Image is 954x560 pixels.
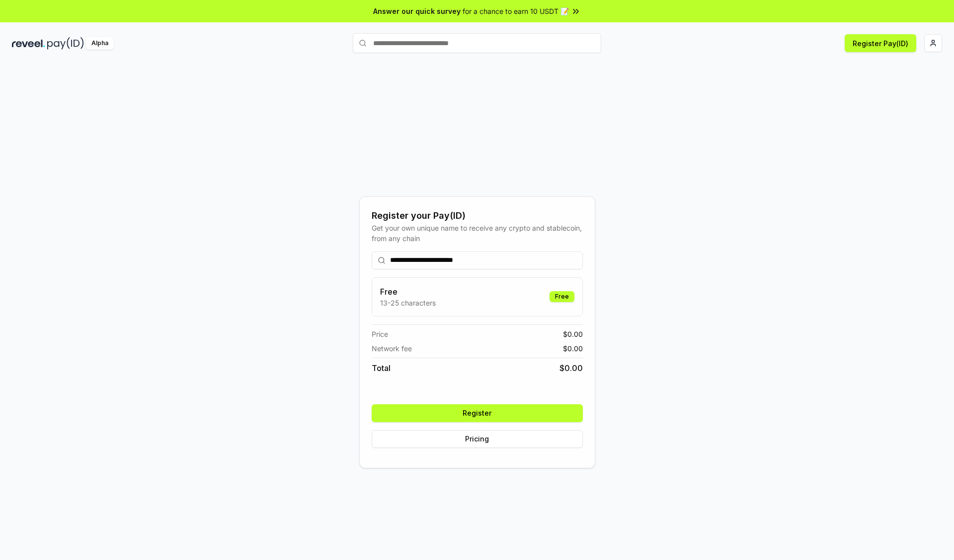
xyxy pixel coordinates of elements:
[372,430,583,448] button: Pricing
[372,362,391,374] span: Total
[372,343,412,354] span: Network fee
[380,298,436,308] p: 13-25 characters
[380,286,436,298] h3: Free
[12,37,45,50] img: reveel_dark
[372,223,583,244] div: Get your own unique name to receive any crypto and stablecoin, from any chain
[372,329,388,339] span: Price
[563,329,583,339] span: $ 0.00
[845,34,916,52] button: Register Pay(ID)
[86,37,114,50] div: Alpha
[373,6,461,16] span: Answer our quick survey
[559,362,583,374] span: $ 0.00
[372,209,583,223] div: Register your Pay(ID)
[563,343,583,354] span: $ 0.00
[372,404,583,422] button: Register
[47,37,84,50] img: pay_id
[463,6,569,16] span: for a chance to earn 10 USDT 📝
[550,291,574,302] div: Free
